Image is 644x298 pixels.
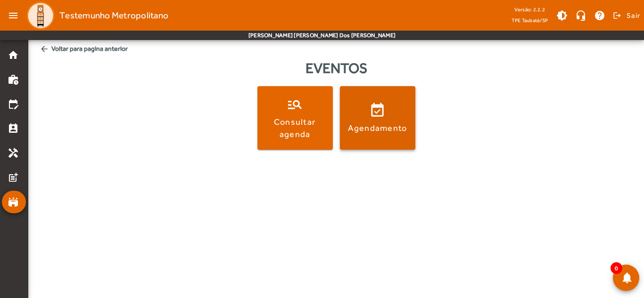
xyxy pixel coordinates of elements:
div: Consultar agenda [259,116,331,139]
mat-icon: edit_calendar [8,98,19,110]
mat-icon: perm_contact_calendar [8,123,19,134]
button: Agendamento [340,86,415,150]
span: Testemunho Metropolitano [59,8,168,23]
span: Sair [627,8,640,23]
mat-icon: menu [4,6,23,25]
div: Versão: 2.2.2 [512,4,548,16]
mat-icon: work_history [8,74,19,85]
mat-icon: arrow_back [40,44,49,54]
button: Consultar agenda [257,86,333,150]
button: Sair [611,8,640,23]
div: Eventos [36,57,636,79]
a: Testemunho Metropolitano [23,1,168,30]
img: Logo TPE [26,1,55,30]
span: TPE Taubaté/SP [512,16,548,25]
mat-icon: home [8,49,19,61]
span: Voltar para pagina anterior [36,40,636,57]
mat-icon: handyman [8,147,19,159]
div: Agendamento [348,122,407,134]
span: 0 [611,262,622,274]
